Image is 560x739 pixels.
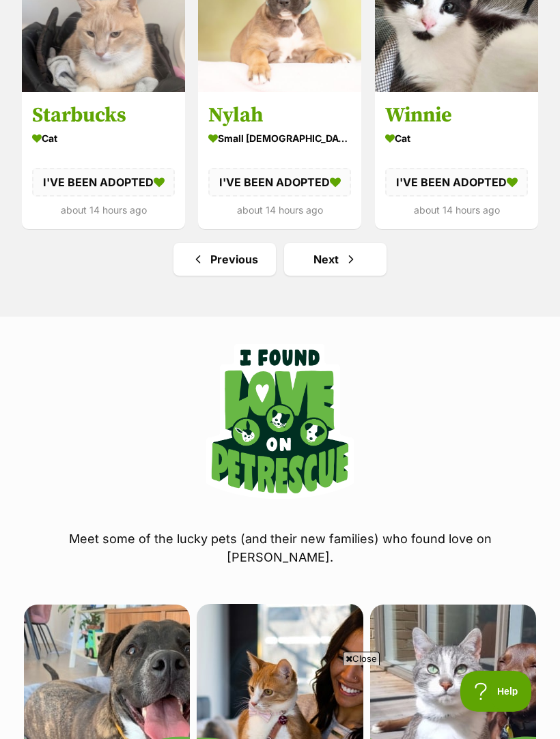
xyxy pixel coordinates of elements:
div: Cat [32,128,175,148]
div: I'VE BEEN ADOPTED [32,168,175,197]
div: about 14 hours ago [385,201,528,219]
div: I'VE BEEN ADOPTED [208,168,351,197]
iframe: Advertisement [31,671,529,732]
p: Meet some of the lucky pets (and their new families) who found love on [PERSON_NAME]. [20,530,540,566]
a: Previous page [173,243,276,276]
div: about 14 hours ago [208,201,351,219]
a: Nylah small [DEMOGRAPHIC_DATA] Dog I'VE BEEN ADOPTED about 14 hours ago favourite [198,92,361,229]
div: about 14 hours ago [32,201,175,219]
nav: Pagination [20,243,540,276]
div: small [DEMOGRAPHIC_DATA] Dog [208,128,351,148]
a: Adopted [22,81,185,95]
div: Cat [385,128,528,148]
a: Next page [284,243,387,276]
h3: Winnie [385,102,528,128]
img: Found love on PetRescue [206,344,354,499]
span: Close [343,652,380,665]
a: Adopted [375,81,538,95]
div: I'VE BEEN ADOPTED [385,168,528,197]
h3: Nylah [208,102,351,128]
a: Starbucks Cat I'VE BEEN ADOPTED about 14 hours ago favourite [22,92,185,229]
h3: Starbucks [32,102,175,128]
a: Winnie Cat I'VE BEEN ADOPTED about 14 hours ago favourite [375,92,538,229]
a: Adopted [198,81,361,95]
iframe: Help Scout Beacon - Open [460,671,533,712]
